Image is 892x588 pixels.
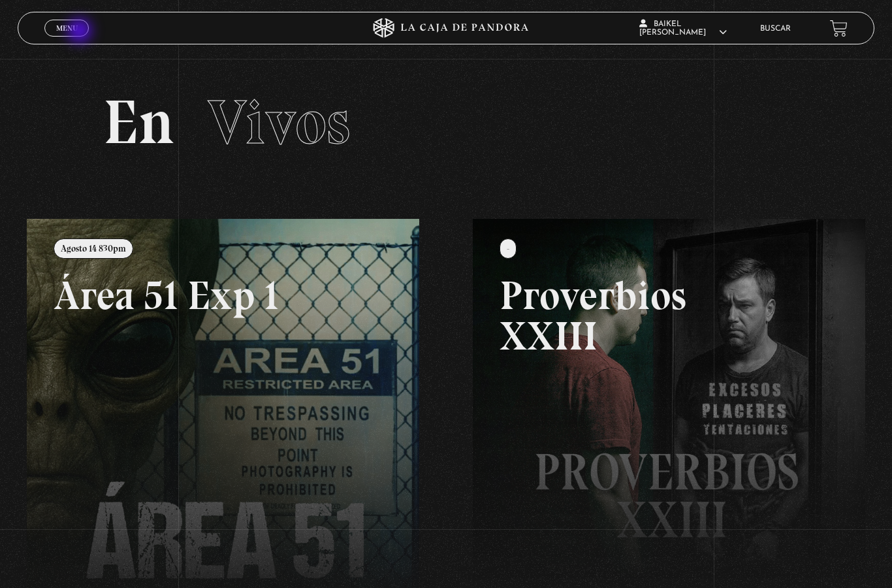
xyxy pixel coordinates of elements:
[52,35,82,44] span: Cerrar
[103,91,788,154] h2: En
[56,24,78,32] span: Menu
[639,20,727,37] span: Baikel [PERSON_NAME]
[830,20,848,37] a: View your shopping cart
[760,25,791,33] a: Buscar
[208,85,350,159] span: Vivos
